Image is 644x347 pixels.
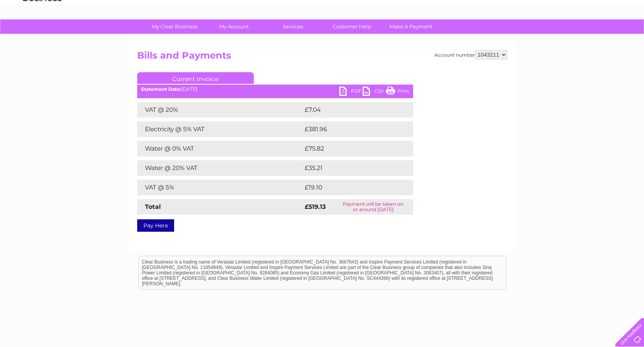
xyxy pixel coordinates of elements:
td: £35.21 [303,160,396,176]
a: 0333 014 3131 [497,4,551,14]
img: logo.png [23,20,62,44]
a: Energy [527,33,544,39]
a: Customer Help [320,19,384,34]
div: Account number [435,50,507,59]
a: Current Invoice [137,72,254,84]
td: Payment will be taken on or around [DATE] [333,199,413,215]
a: My Clear Business [143,19,207,34]
a: My Account [202,19,266,34]
a: Services [261,19,325,34]
a: Blog [576,33,588,39]
div: Clear Business is a trading name of Verastar Limited (registered in [GEOGRAPHIC_DATA] No. 3667643... [139,4,506,38]
div: [DATE] [137,87,413,92]
td: Water @ 20% VAT [137,160,303,176]
a: Pay Here [137,219,174,232]
td: £19.10 [303,180,396,195]
a: Contact [592,33,611,39]
td: Water @ 0% VAT [137,141,303,156]
a: Log out [618,33,637,39]
b: Statement Date: [141,86,181,92]
td: VAT @ 5% [137,180,303,195]
a: Telecoms [548,33,572,39]
strong: £519.13 [305,203,326,210]
a: Make A Payment [379,19,443,34]
h2: Bills and Payments [137,50,507,65]
td: £7.04 [303,102,395,118]
a: CSV [363,87,386,98]
strong: Total [145,203,161,210]
a: Print [386,87,409,98]
a: PDF [339,87,363,98]
td: VAT @ 20% [137,102,303,118]
td: £75.82 [303,141,397,156]
a: Water [507,33,522,39]
td: £381.96 [303,121,399,137]
td: Electricity @ 5% VAT [137,121,303,137]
